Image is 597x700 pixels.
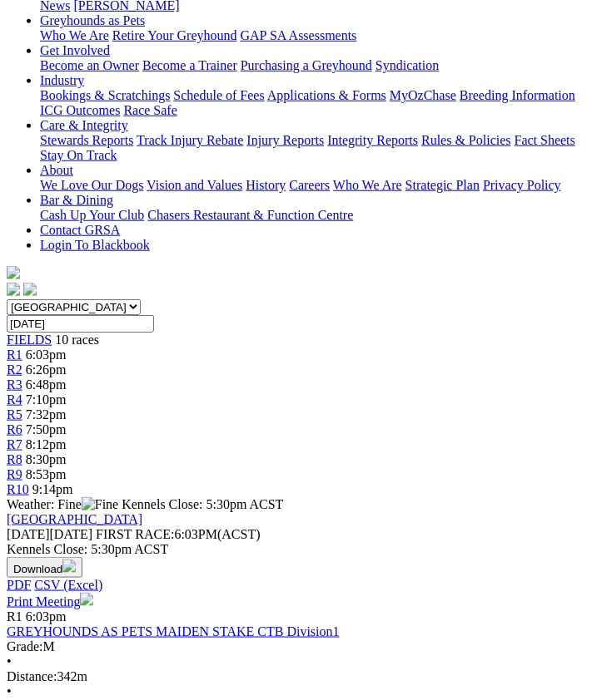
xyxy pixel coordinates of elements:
[7,624,340,638] a: GREYHOUNDS AS PETS MAIDEN STAKE CTB Division1
[137,133,243,147] a: Track Injury Rebate
[7,452,22,466] a: R8
[40,178,143,192] a: We Love Our Dogs
[7,654,12,668] span: •
[7,684,12,698] span: •
[241,28,357,42] a: GAP SA Assessments
[7,609,22,624] span: R1
[40,28,109,42] a: Who We Are
[40,118,128,132] a: Care & Integrity
[34,578,102,592] a: CSV (Excel)
[40,58,590,73] div: Get Involved
[40,13,145,27] a: Greyhounds as Pets
[7,482,29,496] a: R10
[40,103,120,117] a: ICG Outcomes
[7,362,22,377] a: R2
[40,88,590,118] div: Industry
[32,482,73,496] span: 9:14pm
[26,362,67,377] span: 6:26pm
[7,578,31,592] a: PDF
[483,178,561,192] a: Privacy Policy
[515,133,575,147] a: Fact Sheets
[55,333,99,347] span: 10 races
[246,178,286,192] a: History
[7,669,590,684] div: 342m
[40,28,590,43] div: Greyhounds as Pets
[40,133,133,147] a: Stewards Reports
[421,133,511,147] a: Rules & Policies
[267,88,386,102] a: Applications & Forms
[7,578,590,593] div: Download
[40,43,110,57] a: Get Involved
[147,208,353,222] a: Chasers Restaurant & Function Centre
[40,208,144,222] a: Cash Up Your Club
[40,148,117,162] a: Stay On Track
[7,542,590,557] div: Kennels Close: 5:30pm ACST
[327,133,418,147] a: Integrity Reports
[246,133,324,147] a: Injury Reports
[7,315,154,333] input: Select date
[40,178,590,193] div: About
[26,609,67,624] span: 6:03pm
[23,283,37,296] img: twitter.svg
[26,392,67,407] span: 7:10pm
[26,452,67,466] span: 8:30pm
[7,557,82,578] button: Download
[460,88,575,102] a: Breeding Information
[26,377,67,392] span: 6:48pm
[147,178,242,192] a: Vision and Values
[40,223,120,237] a: Contact GRSA
[26,437,67,451] span: 8:12pm
[40,208,590,223] div: Bar & Dining
[26,348,67,362] span: 6:03pm
[7,377,22,392] a: R3
[7,512,142,526] a: [GEOGRAPHIC_DATA]
[7,348,22,362] a: R1
[40,133,590,163] div: Care & Integrity
[123,103,177,117] a: Race Safe
[96,527,174,541] span: FIRST RACE:
[122,497,283,511] span: Kennels Close: 5:30pm ACST
[7,392,22,407] a: R4
[7,497,122,511] span: Weather: Fine
[40,88,170,102] a: Bookings & Scratchings
[376,58,439,72] a: Syndication
[7,594,93,609] a: Print Meeting
[173,88,264,102] a: Schedule of Fees
[7,527,92,541] span: [DATE]
[7,437,22,451] span: R7
[96,527,261,541] span: 6:03PM(ACST)
[333,178,402,192] a: Who We Are
[26,422,67,436] span: 7:50pm
[62,560,76,573] img: download.svg
[7,422,22,436] a: R6
[40,58,139,72] a: Become an Owner
[40,163,73,177] a: About
[112,28,237,42] a: Retire Your Greyhound
[40,238,150,252] a: Login To Blackbook
[241,58,372,72] a: Purchasing a Greyhound
[405,178,480,192] a: Strategic Plan
[7,639,43,653] span: Grade:
[142,58,237,72] a: Become a Trainer
[7,266,20,279] img: logo-grsa-white.png
[289,178,330,192] a: Careers
[82,497,118,512] img: Fine
[26,467,67,481] span: 8:53pm
[7,333,52,347] a: FIELDS
[7,467,22,481] a: R9
[7,527,50,541] span: [DATE]
[40,73,84,87] a: Industry
[7,407,22,421] a: R5
[7,639,590,654] div: M
[40,193,113,207] a: Bar & Dining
